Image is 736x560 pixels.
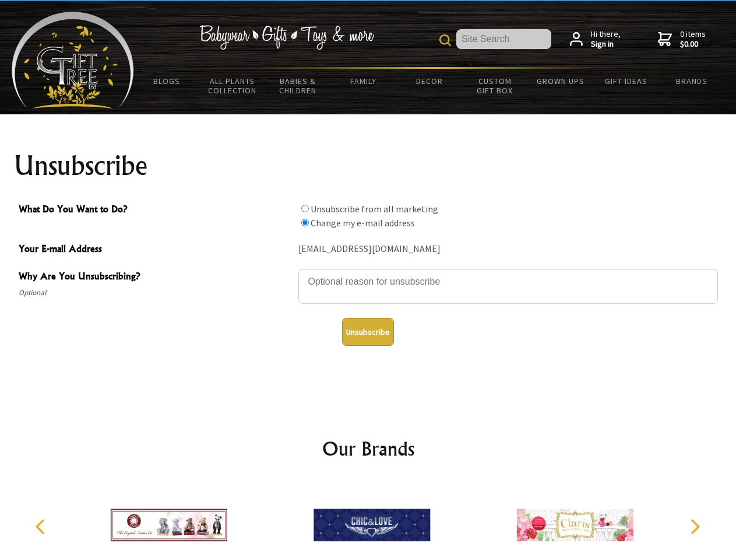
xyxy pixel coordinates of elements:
a: BLOGS [134,69,200,93]
span: What Do You Want to Do? [19,202,293,219]
input: Site Search [456,29,551,49]
a: Grown Ups [527,69,593,93]
span: 0 items [680,29,706,50]
h2: Our Brands [23,435,713,463]
a: Babies & Children [265,69,331,103]
img: Babyware - Gifts - Toys and more... [12,12,134,108]
strong: Sign in [591,39,621,50]
div: [EMAIL_ADDRESS][DOMAIN_NAME] [298,240,718,258]
label: Unsubscribe from all marketing [311,203,438,215]
a: All Plants Collection [200,69,266,103]
label: Change my e-mail address [311,217,415,229]
span: Hi there, [591,29,621,50]
button: Unsubscribe [342,318,394,346]
a: Hi there,Sign in [570,29,621,50]
span: Why Are You Unsubscribing? [19,269,293,286]
img: product search [439,34,451,46]
a: Decor [396,69,462,93]
button: Previous [29,514,55,540]
a: Custom Gift Box [462,69,528,103]
input: What Do You Want to Do? [301,219,309,226]
a: Gift Ideas [593,69,659,93]
input: What Do You Want to Do? [301,205,309,212]
a: 0 items$0.00 [658,29,706,50]
button: Next [682,514,707,540]
img: Babywear - Gifts - Toys & more [199,25,374,50]
span: Optional [19,286,293,300]
h1: Unsubscribe [14,152,723,180]
textarea: Why Are You Unsubscribing? [298,269,718,304]
a: Brands [659,69,725,93]
a: Family [331,69,397,93]
strong: $0.00 [680,39,706,50]
span: Your E-mail Address [19,242,293,258]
